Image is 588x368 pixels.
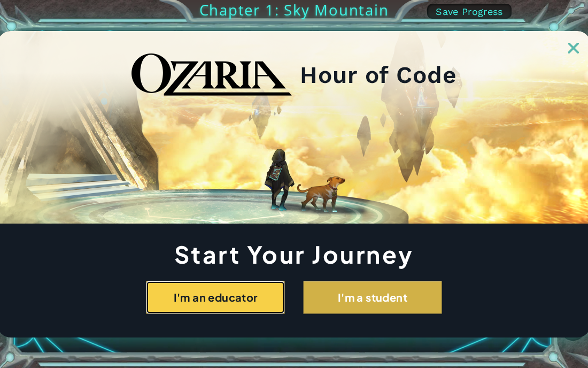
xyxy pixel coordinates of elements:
h2: Hour of Code [300,65,457,85]
img: ExitButton_Dusk.png [568,43,579,53]
button: I'm an educator [146,281,285,314]
img: blackOzariaWordmark.png [131,53,292,96]
button: I'm a student [303,281,442,314]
